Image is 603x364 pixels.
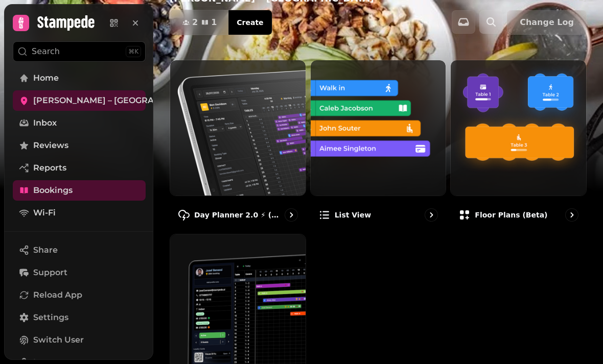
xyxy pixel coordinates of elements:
[33,117,57,129] span: Inbox
[126,46,141,57] div: ⌘K
[13,41,146,62] button: Search⌘K
[450,60,587,230] a: Floor Plans (beta)Floor Plans (beta)
[211,18,217,27] span: 1
[311,60,446,196] img: List view
[33,184,73,197] span: Bookings
[13,135,146,156] a: Reviews
[32,45,60,58] p: Search
[33,162,66,174] span: Reports
[13,68,146,88] a: Home
[13,285,146,305] button: Reload App
[170,10,229,35] button: 21
[33,72,59,84] span: Home
[192,18,198,27] span: 2
[286,210,296,220] svg: go to
[33,334,84,346] span: Switch User
[33,94,205,107] span: [PERSON_NAME] – [GEOGRAPHIC_DATA]
[426,210,436,220] svg: go to
[33,244,58,256] span: Share
[13,158,146,178] a: Reports
[520,18,574,27] span: Change Log
[567,210,577,220] svg: go to
[228,10,271,35] button: Create
[13,330,146,350] button: Switch User
[33,311,68,324] span: Settings
[13,240,146,260] button: Share
[451,60,586,196] img: Floor Plans (beta)
[33,207,56,219] span: Wi-Fi
[13,307,146,328] a: Settings
[170,60,306,230] a: Day Planner 2.0 ⚡ (Beta)Day Planner 2.0 ⚡ (Beta)
[310,60,447,230] a: List viewList view
[33,139,68,152] span: Reviews
[507,10,587,35] button: Change Log
[13,262,146,283] button: Support
[13,90,146,111] a: [PERSON_NAME] – [GEOGRAPHIC_DATA]
[13,113,146,133] a: Inbox
[33,266,67,279] span: Support
[13,203,146,223] a: Wi-Fi
[194,210,281,220] p: Day Planner 2.0 ⚡ (Beta)
[170,60,306,196] img: Day Planner 2.0 ⚡ (Beta)
[33,289,82,301] span: Reload App
[13,180,146,201] a: Bookings
[475,210,547,220] p: Floor Plans (beta)
[335,210,371,220] p: List view
[237,19,263,26] span: Create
